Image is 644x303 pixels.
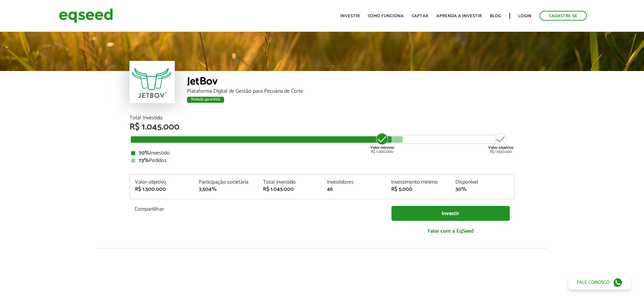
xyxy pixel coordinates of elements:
[370,144,394,151] strong: Valor mínimo
[568,275,630,289] a: Fale conosco
[187,89,515,94] div: Plataforma Digital de Gestão para Pecuária de Corte
[488,132,514,154] div: R$ 1.500.000
[131,150,513,156] div: Investido
[199,187,253,192] div: 3,504%
[187,97,224,103] div: Rodada garantida
[187,76,515,89] div: JetBov
[391,187,445,192] div: R$ 5.000
[369,132,395,154] div: R$ 1.000.000
[199,180,253,185] div: Participação societária
[135,180,189,185] div: Valor objetivo
[135,187,189,192] div: R$ 1.500.000
[135,206,381,212] p: Compartilhar:
[518,14,531,18] a: Login
[327,180,381,185] div: Investidores
[455,180,509,185] div: Disponível
[139,156,149,165] strong: 73%
[327,187,381,192] div: 46
[391,180,445,185] div: Investimento mínimo
[488,144,514,151] strong: Valor objetivo
[263,180,317,185] div: Total investido
[368,14,404,18] a: Como funciona
[129,115,515,121] div: Total Investido
[540,11,587,21] a: Cadastre-se
[340,14,360,18] a: Investir
[59,7,113,25] img: EqSeed
[131,158,513,163] div: Pedidos
[391,206,510,221] a: Investir
[490,14,501,18] a: Blog
[455,187,509,192] div: 30%
[412,14,428,18] a: Captar
[263,187,317,192] div: R$ 1.045.000
[436,14,482,18] a: Aprenda a investir
[391,224,510,238] a: Falar com a EqSeed
[139,148,150,158] strong: 70%
[129,123,515,132] div: R$ 1.045.000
